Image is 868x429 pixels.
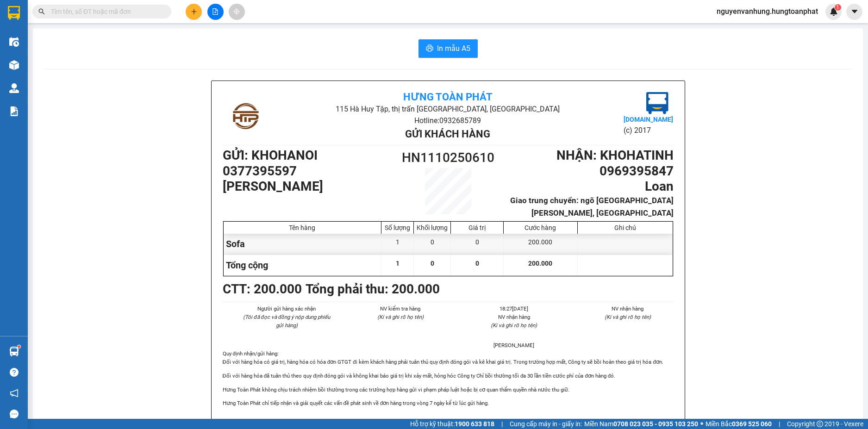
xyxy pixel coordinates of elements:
i: (Kí và ghi rõ họ tên) [605,314,651,320]
img: logo.jpg [223,92,269,138]
b: Tổng phải thu: 200.000 [306,281,440,297]
span: message [10,410,19,418]
b: GỬI : KHOHANOI [223,148,318,163]
span: 1 [836,4,839,11]
span: search [38,8,45,15]
li: NV nhận hàng [582,305,674,313]
p: Hưng Toàn Phát không chịu trách nhiệm bồi thường trong các trường hợp hàng gửi vi phạm pháp luật ... [223,385,674,394]
li: 18:27[DATE] [468,305,560,313]
input: Tìm tên, số ĐT hoặc mã đơn [51,6,160,17]
p: Đối với hàng hóa có giá trị, hàng hóa có hóa đơn GTGT đi kèm khách hàng phải tuân thủ quy định đó... [223,358,674,366]
button: file-add [207,4,224,20]
span: | [501,419,503,429]
h1: 0969395847 [504,163,673,179]
b: [DOMAIN_NAME] [624,116,673,123]
div: Sofa [224,234,382,255]
p: Hưng Toàn Phát chỉ tiếp nhận và giải quyết các vấn đề phát sinh về đơn hàng trong vòng 7 ngày kể ... [223,399,674,407]
img: icon-new-feature [830,7,838,16]
strong: 0708 023 035 - 0935 103 250 [613,420,698,428]
span: printer [426,44,433,53]
strong: 1900 633 818 [455,420,494,428]
b: Giao trung chuyển: ngõ [GEOGRAPHIC_DATA][PERSON_NAME], [GEOGRAPHIC_DATA] [510,196,674,218]
span: 0 [431,260,434,267]
button: aim [229,4,245,20]
div: Tên hàng [226,224,379,231]
div: 0 [451,234,504,255]
span: Miền Nam [584,419,698,429]
span: notification [10,389,19,398]
div: Cước hàng [506,224,575,231]
div: Quy định nhận/gửi hàng : [223,349,674,407]
li: Người gửi hàng xác nhận [241,305,333,313]
img: warehouse-icon [9,347,19,356]
li: [PERSON_NAME] [468,341,560,349]
div: Số lượng [384,224,411,231]
span: 0 [475,260,479,267]
span: 1 [396,260,400,267]
span: Tổng cộng [226,260,268,271]
span: Cung cấp máy in - giấy in: [510,419,582,429]
b: CTT : 200.000 [223,281,302,297]
div: Ghi chú [580,224,670,231]
span: question-circle [10,368,19,377]
b: NHẬN : KHOHATINH [556,148,674,163]
span: caret-down [850,7,859,16]
div: Giá trị [453,224,501,231]
b: Hưng Toàn Phát [403,91,493,103]
button: plus [186,4,202,20]
b: Gửi khách hàng [405,128,490,140]
span: Hỗ trợ kỹ thuật: [410,419,494,429]
li: (c) 2017 [624,124,673,136]
span: | [779,419,780,429]
span: copyright [817,421,823,427]
img: warehouse-icon [9,83,19,93]
li: Hotline: 0932685789 [298,115,598,126]
span: plus [191,8,197,15]
div: Khối lượng [416,224,448,231]
i: (Kí và ghi rõ họ tên) [491,322,537,329]
div: 200.000 [504,234,577,255]
button: printerIn mẫu A5 [418,39,478,58]
img: warehouse-icon [9,60,19,70]
span: Miền Bắc [706,419,772,429]
li: NV kiểm tra hàng [355,305,446,313]
img: warehouse-icon [9,37,19,47]
sup: 1 [18,345,20,348]
sup: 1 [835,4,841,11]
li: NV nhận hàng [468,313,560,321]
h1: 0377395597 [223,163,392,179]
button: caret-down [846,4,862,20]
img: logo.jpg [646,92,668,114]
span: ⚪️ [700,422,703,426]
img: solution-icon [9,106,19,116]
div: 0 [414,234,451,255]
span: nguyenvanhung.hungtoanphat [709,6,825,17]
span: file-add [212,8,219,15]
div: 1 [381,234,414,255]
li: 115 Hà Huy Tập, thị trấn [GEOGRAPHIC_DATA], [GEOGRAPHIC_DATA] [298,103,598,115]
img: logo-vxr [8,6,20,20]
span: aim [233,8,240,15]
strong: 0369 525 060 [732,420,772,428]
h1: Loan [504,179,673,194]
span: In mẫu A5 [437,43,470,54]
span: 200.000 [528,260,552,267]
i: (Kí và ghi rõ họ tên) [377,314,424,320]
h1: [PERSON_NAME] [223,179,392,194]
p: Đối với hàng hóa đã tuân thủ theo quy định đóng gói và không khai báo giá trị khi xảy mất, hỏng h... [223,372,674,380]
h1: HN1110250610 [392,148,505,168]
i: (Tôi đã đọc và đồng ý nộp dung phiếu gửi hàng) [243,314,330,329]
